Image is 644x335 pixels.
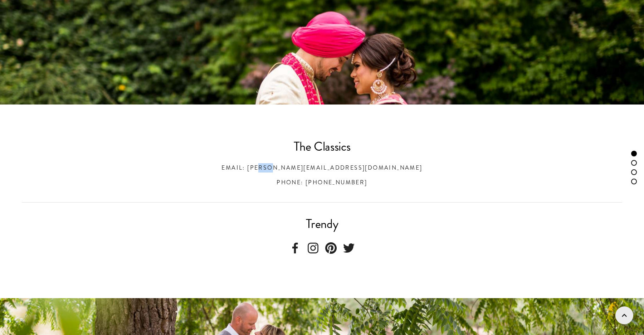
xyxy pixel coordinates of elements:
h2: The Classics [22,140,622,153]
a: Pinterest [325,242,337,254]
h3: Phone: [PHONE_NUMBER] [22,178,622,187]
a: Instagram [307,242,319,254]
h3: Email: [PERSON_NAME][EMAIL_ADDRESS][DOMAIN_NAME] [22,163,622,173]
a: Twitter [343,242,355,254]
h2: Trendy [22,218,622,230]
a: Facebook [289,242,301,254]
